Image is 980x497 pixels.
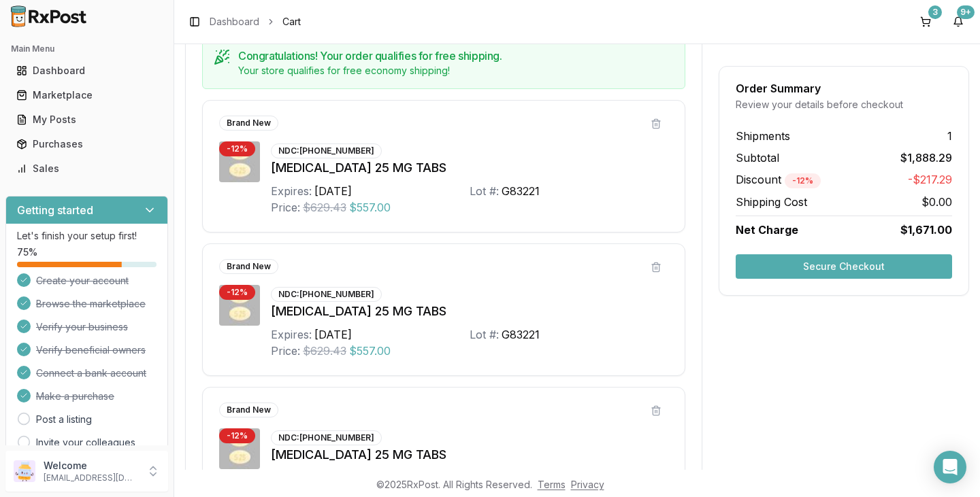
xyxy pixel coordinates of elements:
p: Let's finish your setup first! [17,229,157,243]
span: Verify beneficial owners [36,343,146,357]
div: Brand New [219,259,278,274]
span: Net Charge [736,223,798,237]
span: Browse the marketplace [36,297,146,311]
button: Secure Checkout [736,254,952,279]
span: Connect a bank account [36,366,146,380]
div: Price: [271,199,300,216]
button: Purchases [5,133,168,155]
img: RxPost Logo [5,5,93,27]
span: Discount [736,173,821,186]
a: Purchases [11,132,163,156]
img: Jardiance 25 MG TABS [219,141,260,182]
img: User avatar [14,460,35,482]
div: G83221 [502,183,540,199]
span: $1,671.00 [900,222,952,238]
span: Shipping Cost [736,194,807,210]
span: $557.00 [349,199,391,216]
h2: Main Menu [11,44,163,54]
span: $629.43 [303,343,346,359]
div: [MEDICAL_DATA] 25 MG TABS [271,302,668,321]
span: Cart [282,15,301,29]
button: 3 [915,11,936,33]
span: 75 % [17,245,37,259]
div: - 12 % [785,173,821,188]
div: Order Summary [736,83,952,94]
div: [DATE] [314,183,352,199]
div: [MEDICAL_DATA] 25 MG TABS [271,445,668,464]
div: Sales [16,162,157,175]
a: My Posts [11,107,163,132]
div: Your store qualifies for free economy shipping! [238,64,674,78]
p: Welcome [44,459,138,473]
a: Marketplace [11,83,163,107]
span: $629.43 [303,199,346,216]
nav: breadcrumb [210,15,301,29]
button: Dashboard [5,60,168,82]
div: [MEDICAL_DATA] 25 MG TABS [271,158,668,177]
a: Privacy [571,479,604,490]
div: G83221 [502,326,540,343]
div: - 12 % [219,285,255,300]
button: 9+ [947,11,969,33]
div: Brand New [219,116,278,131]
div: Open Intercom Messenger [934,451,966,483]
div: 3 [928,5,942,19]
div: Dashboard [16,64,157,78]
a: Dashboard [210,15,259,29]
div: Brand New [219,402,278,417]
div: Marketplace [16,88,157,102]
span: $557.00 [349,343,391,359]
div: Lot #: [470,183,499,199]
span: -$217.29 [908,171,952,188]
span: Subtotal [736,150,779,166]
span: Shipments [736,128,790,144]
div: - 12 % [219,141,255,156]
a: Terms [538,479,566,490]
a: Invite your colleagues [36,436,135,449]
div: [DATE] [314,326,352,343]
p: [EMAIL_ADDRESS][DOMAIN_NAME] [44,473,138,483]
div: NDC: [PHONE_NUMBER] [271,287,382,302]
a: Sales [11,156,163,181]
img: Jardiance 25 MG TABS [219,285,260,326]
h3: Getting started [17,202,93,218]
button: Marketplace [5,84,168,106]
button: My Posts [5,109,168,131]
div: NDC: [PHONE_NUMBER] [271,143,382,158]
button: Sales [5,158,168,179]
a: Dashboard [11,58,163,83]
div: Purchases [16,137,157,151]
span: Create your account [36,274,129,288]
h5: Congratulations! Your order qualifies for free shipping. [238,50,674,61]
span: $1,888.29 [900,150,952,166]
div: Expires: [271,326,312,343]
span: Verify your business [36,320,128,334]
span: Make a purchase [36,390,114,403]
div: - 12 % [219,428,255,443]
div: Expires: [271,183,312,199]
div: 9+ [957,5,975,19]
span: $0.00 [921,194,952,210]
a: Post a listing [36,413,92,426]
span: 1 [947,128,952,144]
div: Price: [271,343,300,359]
div: Review your details before checkout [736,98,952,112]
div: My Posts [16,113,157,126]
div: NDC: [PHONE_NUMBER] [271,430,382,445]
img: Jardiance 25 MG TABS [219,428,260,469]
div: Lot #: [470,326,499,343]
